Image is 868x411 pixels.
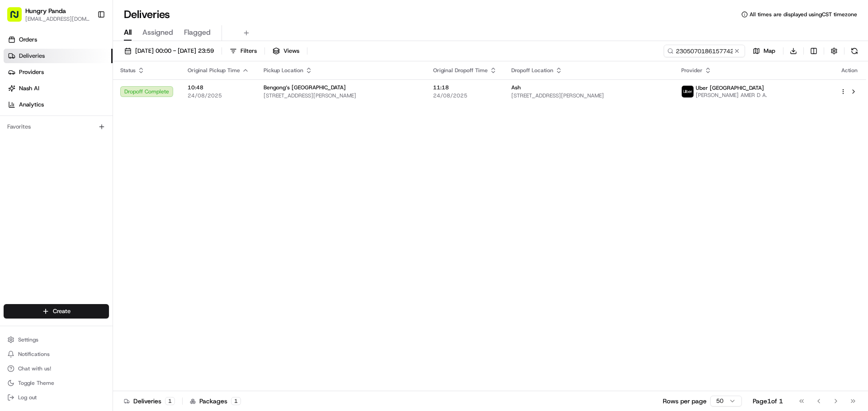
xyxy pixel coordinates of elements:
span: 24/08/2025 [188,92,249,99]
span: Log out [18,394,37,401]
span: Deliveries [19,52,45,60]
span: Map [764,47,775,55]
div: Packages [190,397,241,406]
button: Settings [4,333,109,346]
div: 1 [231,397,241,405]
button: Map [749,45,779,57]
span: Analytics [19,101,44,109]
span: Create [53,307,71,315]
span: All [124,27,132,38]
p: Rows per page [663,397,707,406]
span: Settings [18,336,38,343]
span: Assigned [142,27,173,38]
span: [STREET_ADDRESS][PERSON_NAME] [264,92,419,99]
a: Providers [4,65,113,79]
span: Views [283,47,299,55]
span: Ash [511,84,521,91]
div: Page 1 of 1 [753,397,783,406]
span: Original Pickup Time [188,67,240,74]
span: [STREET_ADDRESS][PERSON_NAME] [511,92,666,99]
a: Analytics [4,97,113,112]
h1: Deliveries [124,7,170,22]
a: Orders [4,32,113,47]
span: Flagged [184,27,211,38]
input: Type to search [664,45,745,57]
span: 10:48 [188,84,249,91]
button: Hungry Panda[EMAIL_ADDRESS][DOMAIN_NAME] [4,4,94,25]
span: Orders [19,36,37,44]
span: [DATE] 00:00 - [DATE] 23:59 [135,47,214,55]
button: [DATE] 00:00 - [DATE] 23:59 [120,45,218,57]
span: Provider [681,67,703,74]
span: [PERSON_NAME] AMER D A. [696,92,767,99]
button: Hungry Panda [25,6,66,15]
button: Filters [226,45,261,57]
button: Notifications [4,348,109,360]
a: Deliveries [4,49,113,63]
button: Refresh [848,45,861,57]
img: uber-new-logo.jpeg [682,86,693,97]
span: Chat with us! [18,365,51,372]
div: Deliveries [124,397,175,406]
button: [EMAIL_ADDRESS][DOMAIN_NAME] [25,15,90,23]
span: Original Dropoff Time [433,67,488,74]
a: Nash AI [4,81,113,96]
span: Dropoff Location [511,67,553,74]
button: Chat with us! [4,362,109,375]
button: Views [269,45,303,57]
span: 11:18 [433,84,497,91]
button: Create [4,304,109,319]
span: 24/08/2025 [433,92,497,99]
span: Bengong‘s [GEOGRAPHIC_DATA] [264,84,346,91]
span: Status [120,67,136,74]
span: Toggle Theme [18,379,54,387]
span: Nash AI [19,84,39,92]
span: Notifications [18,351,50,358]
button: Log out [4,391,109,404]
span: Filters [241,47,257,55]
div: Action [840,67,859,74]
span: All times are displayed using CST timezone [750,11,857,18]
button: Toggle Theme [4,377,109,389]
span: Pickup Location [264,67,303,74]
div: 1 [165,397,175,405]
span: Uber [GEOGRAPHIC_DATA] [696,84,764,92]
span: Providers [19,68,44,76]
div: Favorites [4,120,109,134]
